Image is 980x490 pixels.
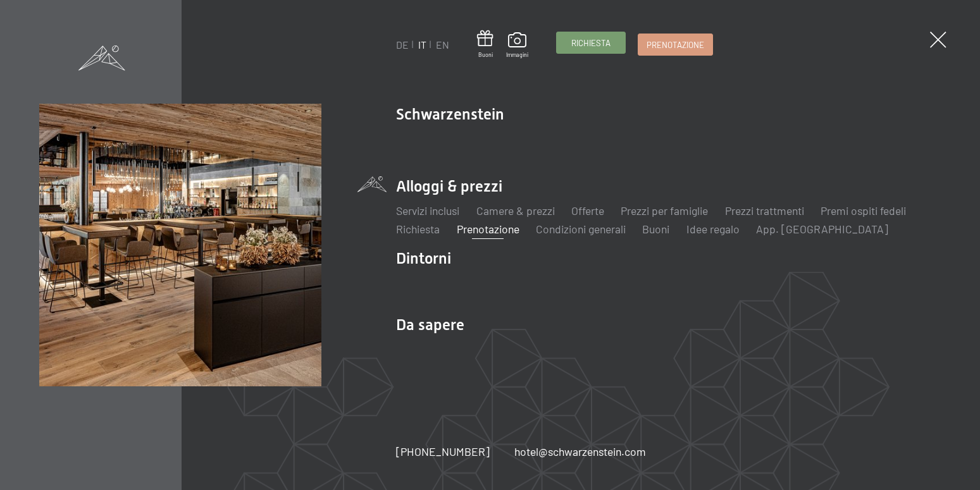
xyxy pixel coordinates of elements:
[638,34,712,55] a: Prenotazione
[821,204,906,217] a: Premi ospiti fedeli
[396,222,440,236] a: Richiesta
[536,222,626,236] a: Condizioni generali
[686,222,740,236] a: Idee regalo
[514,444,646,460] a: hotel@schwarzenstein.com
[621,204,708,217] a: Prezzi per famiglie
[476,204,555,217] a: Camere & prezzi
[436,39,449,51] a: EN
[418,39,426,51] a: IT
[396,444,490,460] a: [PHONE_NUMBER]
[725,204,804,217] a: Prezzi trattmenti
[642,222,669,236] a: Buoni
[506,51,528,59] span: Immagini
[756,222,888,236] a: App. [GEOGRAPHIC_DATA]
[506,32,528,59] a: Immagini
[457,222,519,236] a: Prenotazione
[647,39,704,51] span: Prenotazione
[571,204,604,217] a: Offerte
[396,39,409,51] a: DE
[557,32,625,53] a: Richiesta
[396,444,490,458] span: [PHONE_NUMBER]
[477,51,493,59] span: Buoni
[396,204,459,217] a: Servizi inclusi
[571,37,611,49] span: Richiesta
[477,30,493,59] a: Buoni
